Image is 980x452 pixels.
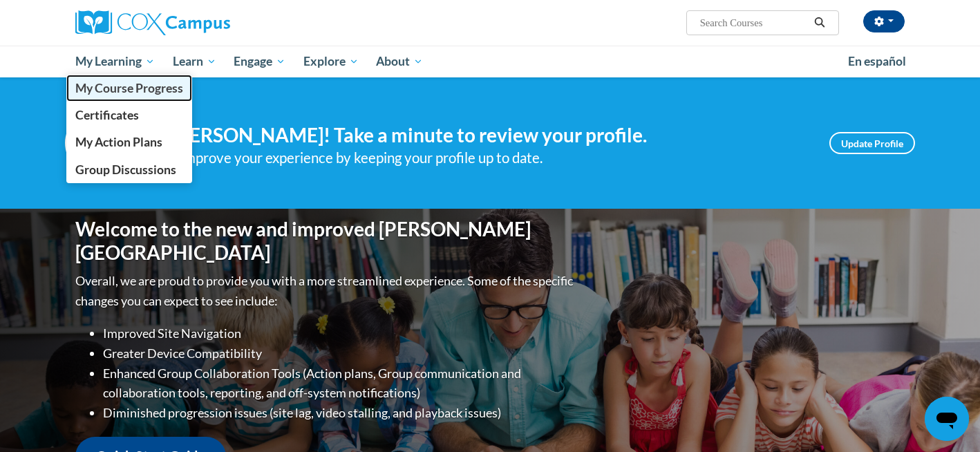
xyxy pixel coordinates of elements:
[55,46,925,77] div: Main menu
[225,46,294,77] a: Engage
[829,132,915,154] a: Update Profile
[148,124,809,147] h4: Hi [PERSON_NAME]! Take a minute to review your profile.
[103,323,576,343] li: Improved Site Navigation
[66,75,192,102] a: My Course Progress
[103,343,576,364] li: Greater Device Compatibility
[66,102,192,129] a: Certificates
[75,135,162,149] span: My Action Plans
[75,10,230,35] img: Cox Campus
[148,147,809,169] div: Help improve your experience by keeping your profile up to date.
[75,162,176,177] span: Group Discussions
[863,10,905,32] button: Account Settings
[376,53,423,70] span: About
[234,53,285,70] span: Engage
[294,46,368,77] a: Explore
[103,364,576,404] li: Enhanced Group Collaboration Tools (Action plans, Group communication and collaboration tools, re...
[173,53,216,70] span: Learn
[839,47,915,76] a: En español
[75,271,576,311] p: Overall, we are proud to provide you with a more streamlined experience. Some of the specific cha...
[103,403,576,423] li: Diminished progression issues (site lag, video stalling, and playback issues)
[848,54,906,68] span: En español
[65,112,127,174] img: Profile Image
[164,46,225,77] a: Learn
[75,218,576,264] h1: Welcome to the new and improved [PERSON_NAME][GEOGRAPHIC_DATA]
[303,53,359,70] span: Explore
[75,10,338,35] a: Cox Campus
[66,129,192,156] a: My Action Plans
[75,53,155,70] span: My Learning
[66,46,164,77] a: My Learning
[368,46,433,77] a: About
[699,15,809,31] input: Search Courses
[75,108,139,122] span: Certificates
[809,15,830,31] button: Search
[75,81,183,95] span: My Course Progress
[925,397,969,441] iframe: Button to launch messaging window
[66,156,192,183] a: Group Discussions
